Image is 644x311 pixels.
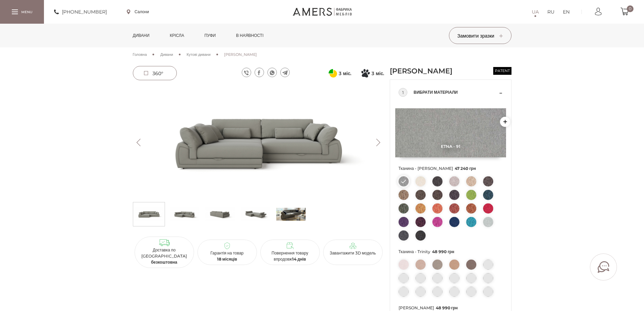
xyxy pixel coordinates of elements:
[152,70,163,76] span: 360°
[160,52,173,57] span: Дивани
[137,247,191,265] p: Доставка по [GEOGRAPHIC_DATA]
[326,250,380,256] p: Завантажити 3D модель
[127,9,149,15] a: Салони
[399,164,503,173] span: Тканина - [PERSON_NAME]
[395,108,506,157] img: Etna - 91
[449,27,511,44] button: Замовити зразки
[231,24,268,47] a: в наявності
[372,69,384,77] span: 3 міс.
[373,139,384,146] button: Next
[263,250,317,262] p: Повернення товару впродовж
[170,204,199,224] img: Кутовий Диван ДЖЕММА s-1
[128,24,155,47] a: Дивани
[160,51,173,58] a: Дивани
[205,204,235,224] img: Кутовий Диван ДЖЕММА s-2
[241,204,270,224] img: Кутовий Диван ДЖЕММА s-3
[280,68,290,77] a: telegram
[361,69,370,77] svg: Покупка частинами від Монобанку
[455,166,476,171] span: 47 240 грн
[133,139,145,146] button: Previous
[200,250,254,262] p: Гарантія на товар
[276,204,306,224] img: s_
[165,24,189,47] a: Крісла
[187,52,211,57] span: Кутові дивани
[133,52,147,57] span: Головна
[563,8,570,16] a: EN
[292,257,306,262] b: 14 днів
[399,247,503,256] span: Тканина - Trinity
[339,69,351,77] span: 3 міс.
[399,88,407,97] div: 1
[199,24,221,47] a: Пуфи
[390,66,468,76] h1: [PERSON_NAME]
[255,68,264,77] a: facebook
[267,68,277,77] a: whatsapp
[414,88,498,96] span: Вибрати матеріали
[133,51,147,58] a: Головна
[329,69,337,77] svg: Оплата частинами від ПриватБанку
[532,8,539,16] a: UA
[133,66,177,80] a: 360°
[493,67,511,75] span: patent
[395,144,506,149] span: Etna - 91
[627,5,634,12] span: 0
[187,51,211,58] a: Кутові дивани
[436,305,458,310] span: 48 990 грн
[547,8,554,16] a: RU
[134,204,164,224] img: Кутовий Диван ДЖЕММА s-0
[54,8,107,16] a: [PHONE_NUMBER]
[133,86,384,199] img: Кутовий Диван ДЖЕММА -0
[432,249,454,254] span: 48 990 грн
[151,260,177,265] b: безкоштовна
[217,257,237,262] b: 18 місяців
[242,68,251,77] a: viber
[457,33,503,39] span: Замовити зразки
